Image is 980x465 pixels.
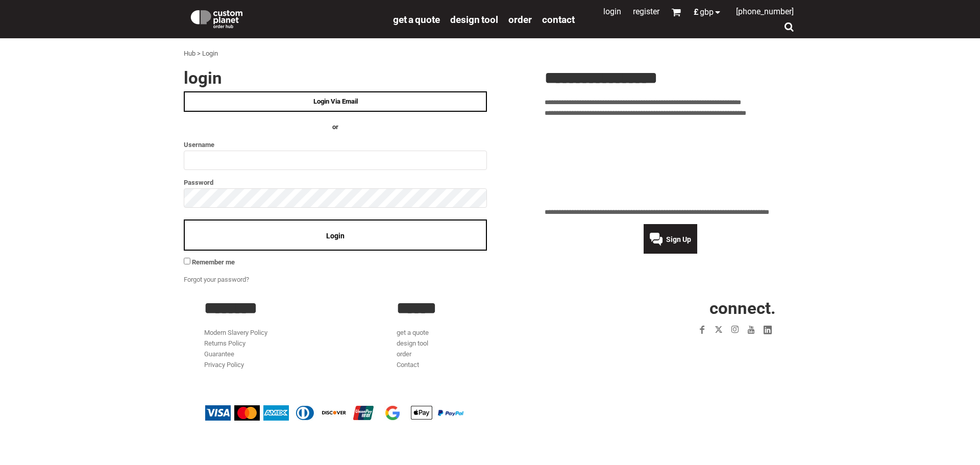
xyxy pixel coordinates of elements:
span: order [508,14,532,26]
h2: Login [184,69,487,86]
span: Contact [542,14,575,26]
a: Modern Slavery Policy [204,329,267,336]
img: Apple Pay [409,405,434,421]
div: > [197,48,201,59]
a: design tool [397,339,428,347]
img: Visa [205,405,231,421]
span: design tool [450,14,498,26]
a: Contact [397,361,419,369]
a: get a quote [397,329,429,336]
span: £ [694,8,700,16]
img: Mastercard [234,405,260,421]
span: [PHONE_NUMBER] [736,7,794,16]
a: order [397,350,411,358]
a: Register [633,7,659,16]
a: Privacy Policy [204,361,244,369]
span: get a quote [393,14,440,26]
a: Guarantee [204,350,234,358]
a: Login [603,7,621,16]
a: Returns Policy [204,339,246,347]
label: Password [184,177,487,188]
a: order [508,13,532,25]
a: Forgot your password? [184,276,249,283]
input: Remember me [184,258,190,264]
h2: CONNECT. [590,300,776,316]
img: Custom Planet [189,8,244,28]
span: Login Via Email [313,97,358,105]
label: Username [184,139,487,151]
a: Custom Planet [184,3,388,33]
span: Login [326,232,345,240]
h4: OR [184,122,487,133]
img: PayPal [438,410,463,416]
img: Diners Club [292,405,318,421]
a: get a quote [393,13,440,25]
img: Google Pay [380,405,405,421]
a: Contact [542,13,575,25]
a: Login Via Email [184,91,487,112]
span: Sign Up [666,235,691,243]
iframe: Customer reviews powered by Trustpilot [635,344,776,356]
a: Hub [184,50,195,57]
span: Remember me [192,258,235,266]
img: China UnionPay [351,405,376,421]
img: Discover [322,405,347,421]
div: Login [202,48,218,59]
iframe: Customer reviews powered by Trustpilot [545,125,796,201]
img: American Express [263,405,289,421]
a: design tool [450,13,498,25]
span: GBP [700,8,714,16]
